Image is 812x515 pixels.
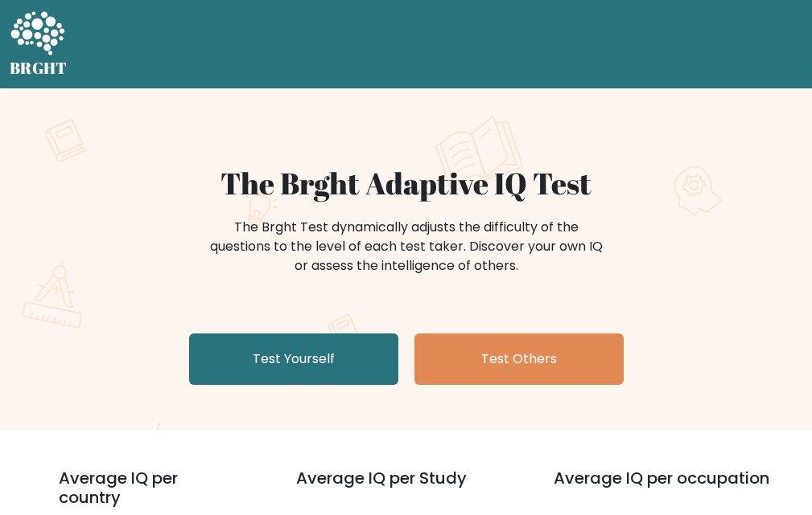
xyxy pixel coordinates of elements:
[10,6,68,82] a: BRGHT
[554,468,773,507] h3: Average IQ per occupation
[414,333,624,385] a: Test Others
[205,218,608,276] div: The Brght Test dynamically adjusts the difficulty of the questions to the level of each test take...
[296,468,515,507] h3: Average IQ per Study
[189,333,398,385] a: Test Yourself
[10,59,68,78] h5: BRGHT
[14,166,799,202] h1: The Brght Adaptive IQ Test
